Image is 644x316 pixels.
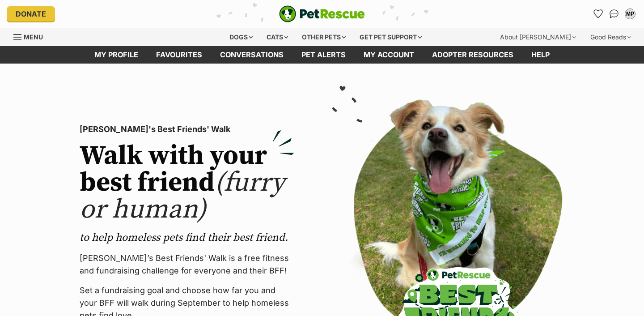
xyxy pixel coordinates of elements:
h2: Walk with your best friend [80,143,294,223]
div: Other pets [296,28,352,46]
a: Favourites [147,46,211,64]
div: MP [626,9,635,18]
p: [PERSON_NAME]’s Best Friends' Walk is a free fitness and fundraising challenge for everyone and t... [80,252,294,277]
div: Get pet support [353,28,428,46]
a: My profile [85,46,147,64]
a: conversations [211,46,292,64]
a: Favourites [591,7,605,21]
p: to help homeless pets find their best friend. [80,231,294,245]
div: Good Reads [584,28,637,46]
button: My account [623,7,637,21]
a: Help [522,46,559,64]
img: logo-e224e6f780fb5917bec1dbf3a21bbac754714ae5b6737aabdf751b685950b380.svg [279,5,365,22]
a: Adopter resources [423,46,522,64]
span: Menu [24,33,43,41]
p: [PERSON_NAME]'s Best Friends' Walk [80,123,294,136]
div: About [PERSON_NAME] [494,28,582,46]
img: chat-41dd97257d64d25036548639549fe6c8038ab92f7586957e7f3b1b290dea8141.svg [610,9,619,18]
ul: Account quick links [591,7,637,21]
a: Pet alerts [292,46,355,64]
a: Conversations [607,7,621,21]
a: PetRescue [279,5,365,22]
a: Donate [7,6,55,21]
a: My account [355,46,423,64]
div: Dogs [223,28,259,46]
a: Menu [13,28,49,44]
div: Cats [260,28,294,46]
span: (furry or human) [80,166,285,226]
